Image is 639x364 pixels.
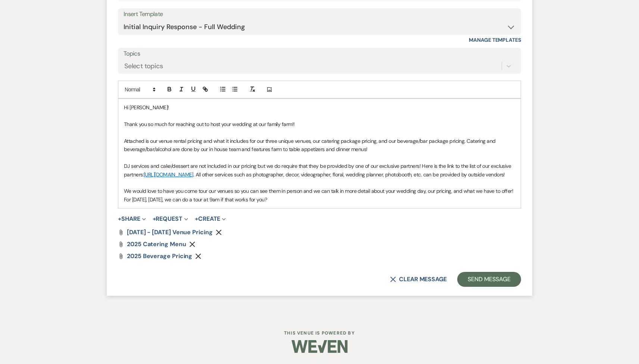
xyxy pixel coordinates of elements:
[390,276,447,282] button: Clear message
[124,61,163,71] div: Select topics
[127,241,186,247] a: 2025 Catering Menu
[195,216,226,222] button: Create
[195,216,198,222] span: +
[124,103,515,112] p: Hi [PERSON_NAME]!
[127,252,192,260] span: 2025 Beverage Pricing
[124,187,515,204] p: We would love to have you come tour our venues so you can see them in person and we can talk in m...
[153,216,188,222] button: Request
[124,137,515,154] p: Attached is our venue rental pricing and what it includes for our three unique venues, our cateri...
[127,240,186,248] span: 2025 Catering Menu
[457,272,521,287] button: Send Message
[124,9,515,20] div: Insert Template
[469,37,521,43] a: Manage Templates
[124,162,515,179] p: DJ services and cake/dessert are not included in our pricing but we do require that they be provi...
[127,253,192,259] a: 2025 Beverage Pricing
[144,171,193,178] a: [URL][DOMAIN_NAME]
[118,216,121,222] span: +
[292,333,347,360] img: Weven Logo
[124,120,515,128] p: Thank you so much for reaching out to host your wedding at our family farm!!
[124,48,515,59] label: Topics
[118,216,146,222] button: Share
[127,228,213,236] span: [DATE] - [DATE] Venue Pricing
[127,229,213,235] a: [DATE] - [DATE] Venue Pricing
[153,216,156,222] span: +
